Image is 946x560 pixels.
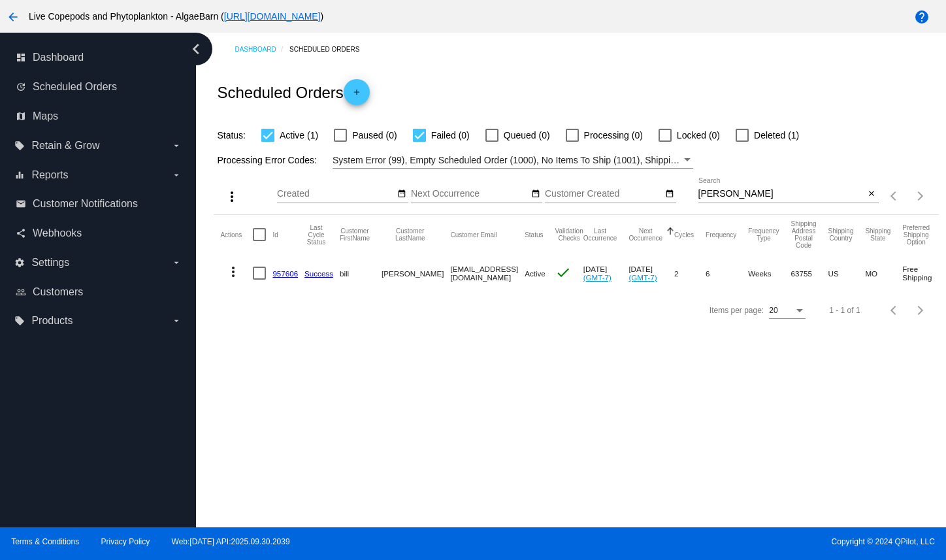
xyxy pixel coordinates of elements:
[16,52,26,63] i: dashboard
[748,254,791,292] mat-cell: Weeks
[225,264,241,280] mat-icon: more_vert
[709,306,764,315] div: Items per page:
[16,82,26,92] i: update
[907,297,934,323] button: Next page
[16,76,182,97] a: update Scheduled Orders
[665,189,674,199] mat-icon: date_range
[867,189,876,199] mat-icon: close
[382,227,438,242] button: Change sorting for CustomerLastName
[583,227,617,242] button: Change sorting for LastOccurrenceUtc
[5,9,21,25] mat-icon: arrow_back
[16,228,26,239] i: share
[865,188,879,201] button: Clear
[224,189,240,205] mat-icon: more_vert
[525,231,543,239] button: Change sorting for Status
[31,140,99,152] span: Retain & Grow
[101,537,150,546] a: Privacy Policy
[881,297,907,323] button: Previous page
[769,306,806,316] mat-select: Items per page:
[628,227,662,242] button: Change sorting for NextOccurrenceUtc
[865,227,890,242] button: Change sorting for ShippingState
[33,227,82,239] span: Webhooks
[33,198,138,210] span: Customer Notifications
[828,254,866,292] mat-cell: US
[829,306,860,315] div: 1 - 1 of 1
[628,273,657,282] a: (GMT-7)
[545,189,662,199] input: Customer Created
[186,39,206,59] i: chevron_left
[16,199,26,209] i: email
[706,231,736,239] button: Change sorting for Frequency
[555,265,571,280] mat-icon: check
[352,127,397,143] span: Paused (0)
[555,215,583,254] mat-header-cell: Validation Checks
[584,127,643,143] span: Processing (0)
[16,287,26,297] i: people_outline
[14,170,25,180] i: equalizer
[31,169,68,181] span: Reports
[16,282,182,303] a: people_outline Customers
[14,257,25,268] i: settings
[33,52,84,63] span: Dashboard
[304,269,333,278] a: Success
[171,170,182,180] i: arrow_drop_down
[902,224,930,246] button: Change sorting for PreferredShippingOption
[277,189,395,199] input: Created
[677,127,720,143] span: Locked (0)
[33,286,83,298] span: Customers
[791,254,828,292] mat-cell: 63755
[754,127,799,143] span: Deleted (1)
[217,79,369,105] h2: Scheduled Orders
[16,223,182,244] a: share Webhooks
[172,537,290,546] a: Web:[DATE] API:2025.09.30.2039
[171,140,182,151] i: arrow_drop_down
[902,254,941,292] mat-cell: Free Shipping
[29,11,323,22] span: Live Copepods and Phytoplankton - AlgaeBarn ( )
[674,231,694,239] button: Change sorting for Cycles
[16,47,182,68] a: dashboard Dashboard
[628,254,674,292] mat-cell: [DATE]
[272,269,298,278] a: 957606
[881,183,907,209] button: Previous page
[217,155,317,165] span: Processing Error Codes:
[411,189,529,199] input: Next Occurrence
[272,231,278,239] button: Change sorting for Id
[289,39,371,59] a: Scheduled Orders
[304,224,328,246] button: Change sorting for LastProcessingCycleId
[504,127,550,143] span: Queued (0)
[382,254,450,292] mat-cell: [PERSON_NAME]
[11,537,79,546] a: Terms & Conditions
[484,537,935,546] span: Copyright © 2024 QPilot, LLC
[16,106,182,127] a: map Maps
[431,127,470,143] span: Failed (0)
[525,269,546,278] span: Active
[33,110,58,122] span: Maps
[280,127,318,143] span: Active (1)
[698,189,865,199] input: Search
[769,306,777,315] span: 20
[450,231,497,239] button: Change sorting for CustomerEmail
[220,215,253,254] mat-header-cell: Actions
[14,140,25,151] i: local_offer
[828,227,854,242] button: Change sorting for ShippingCountry
[674,254,706,292] mat-cell: 2
[397,189,406,199] mat-icon: date_range
[14,316,25,326] i: local_offer
[224,11,321,22] a: [URL][DOMAIN_NAME]
[33,81,117,93] span: Scheduled Orders
[16,111,26,122] i: map
[907,183,934,209] button: Next page
[583,273,612,282] a: (GMT-7)
[235,39,289,59] a: Dashboard
[450,254,525,292] mat-cell: [EMAIL_ADDRESS][DOMAIN_NAME]
[706,254,748,292] mat-cell: 6
[217,130,246,140] span: Status:
[583,254,629,292] mat-cell: [DATE]
[865,254,902,292] mat-cell: MO
[31,315,73,327] span: Products
[16,193,182,214] a: email Customer Notifications
[171,257,182,268] i: arrow_drop_down
[791,220,817,249] button: Change sorting for ShippingPostcode
[531,189,540,199] mat-icon: date_range
[340,227,370,242] button: Change sorting for CustomerFirstName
